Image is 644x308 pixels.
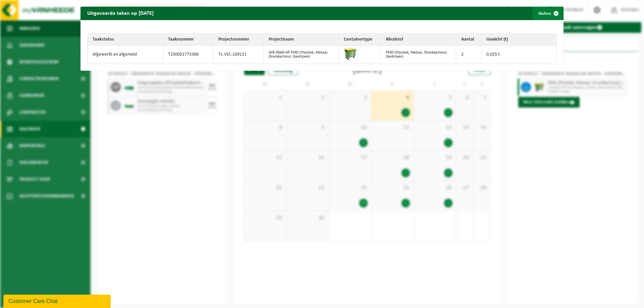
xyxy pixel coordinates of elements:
th: Gewicht (t) [481,34,557,46]
th: Taaknummer [163,34,213,46]
iframe: chat widget [3,293,112,308]
td: T250001775368 [163,46,213,64]
th: Taakstatus [88,34,163,46]
button: Sluiten [533,7,563,20]
td: Afgewerkt en afgemeld [88,46,163,64]
th: Aantal [456,34,481,46]
th: Projectnaam [264,34,339,46]
img: WB-0660-HPE-GN-50 [344,47,357,61]
th: Containertype [339,34,381,46]
th: Projectnummer [213,34,264,46]
h2: Uitgevoerde taken op [DATE] [80,7,160,19]
td: 2 [456,46,481,64]
td: PMD (Plastiek, Metaal, Drankkartons) (bedrijven) [381,46,456,64]
td: TL-VEL-109121 [213,46,264,64]
td: WB-0660-HP PMD (Plastiek, Metaal, Drankkartons) (bedrijven) [264,46,339,64]
td: 0,025 t [481,46,557,64]
th: Afvalstof [381,34,456,46]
